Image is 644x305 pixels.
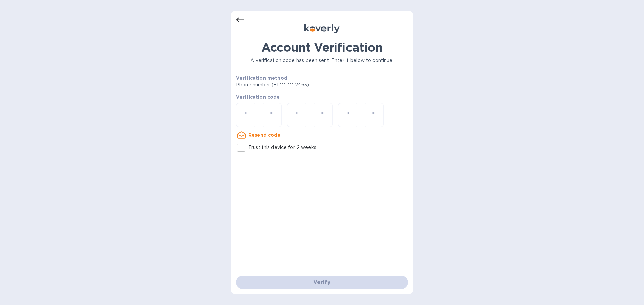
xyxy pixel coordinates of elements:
p: Trust this device for 2 weeks [248,144,316,151]
u: Resend code [248,132,281,138]
p: Verification code [236,94,408,100]
h1: Account Verification [236,40,408,54]
p: Phone number (+1 *** *** 2463) [236,81,360,88]
b: Verification method [236,75,287,81]
p: A verification code has been sent. Enter it below to continue. [236,57,408,64]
